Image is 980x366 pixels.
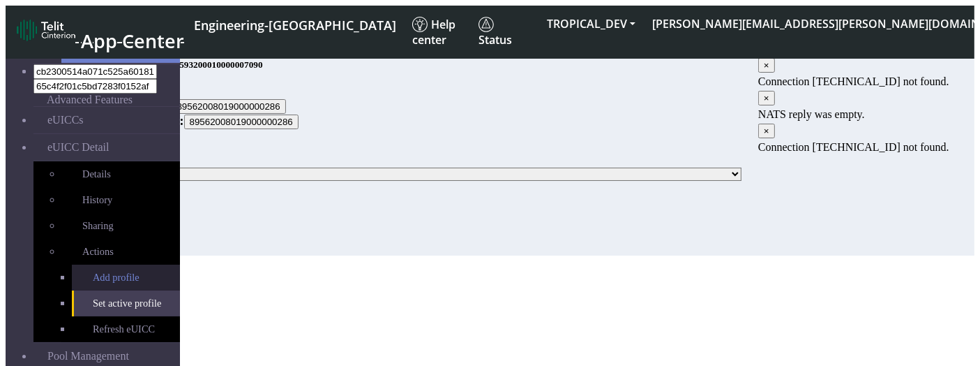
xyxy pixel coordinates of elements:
a: Actions [61,239,180,265]
a: Sharing [61,213,180,239]
a: App Center [17,15,182,49]
span: × [764,126,769,136]
img: status.svg [478,17,494,32]
p: Connection [TECHNICAL_ID] not found. [758,141,967,154]
span: Engineering-[GEOGRAPHIC_DATA] [194,17,396,34]
span: eUICC Detail [47,141,109,154]
button: 89562008019000000286 [184,115,299,129]
img: knowledge.svg [412,17,428,32]
a: eUICCs [33,107,180,133]
a: History [61,187,180,213]
button: Close [758,58,775,73]
span: × [764,60,769,71]
a: Your current platform instance [193,11,395,37]
button: Close [758,124,775,138]
span: 89562008019000000286 [176,101,280,112]
span: Help center [412,17,455,47]
h5: EID: 89040024000002593200010000007090 [93,59,783,71]
button: TROPICAL_DEV [538,11,644,36]
img: logo-telit-cinterion-gw-new.png [17,19,75,41]
button: Close [758,91,775,105]
a: Help center [407,11,473,53]
span: Fallback ICCID: [93,114,184,128]
span: App Center [81,28,184,54]
span: 89562008019000000286 [190,117,293,127]
a: eUICC Detail [33,134,180,161]
a: Details [61,161,180,187]
span: Status [478,17,512,47]
button: 89562008019000000286 [171,99,285,114]
span: Actions [82,246,114,258]
span: Advanced Features [47,94,133,106]
p: NATS reply was empty. [758,108,967,121]
p: Connection [TECHNICAL_ID] not found. [758,75,967,88]
span: × [764,93,769,103]
a: Status [473,11,538,53]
